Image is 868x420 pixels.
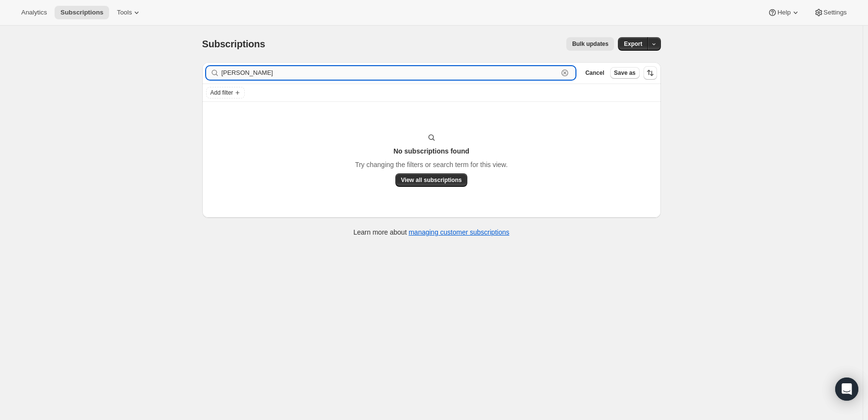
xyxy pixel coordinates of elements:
[222,66,559,80] input: Filter subscribers
[355,160,507,169] p: Try changing the filters or search term for this view.
[762,6,806,19] button: Help
[566,37,614,51] button: Bulk updates
[777,9,790,16] span: Help
[408,228,509,236] a: managing customer subscriptions
[401,176,462,184] span: View all subscriptions
[55,6,109,19] button: Subscriptions
[624,40,642,48] span: Export
[206,87,245,98] button: Add filter
[808,6,853,19] button: Settings
[835,378,858,401] div: Open Intercom Messenger
[395,173,468,187] button: View all subscriptions
[353,227,509,237] p: Learn more about
[210,89,233,97] span: Add filter
[560,68,570,78] button: Clear
[202,39,266,49] span: Subscriptions
[618,37,648,51] button: Export
[614,69,636,77] span: Save as
[610,67,640,79] button: Save as
[117,9,132,16] span: Tools
[585,69,604,77] span: Cancel
[393,146,469,156] h3: No subscriptions found
[60,9,103,16] span: Subscriptions
[644,66,657,80] button: Sort the results
[111,6,147,19] button: Tools
[15,6,53,19] button: Analytics
[572,40,608,48] span: Bulk updates
[824,9,847,16] span: Settings
[581,67,608,79] button: Cancel
[21,9,47,16] span: Analytics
